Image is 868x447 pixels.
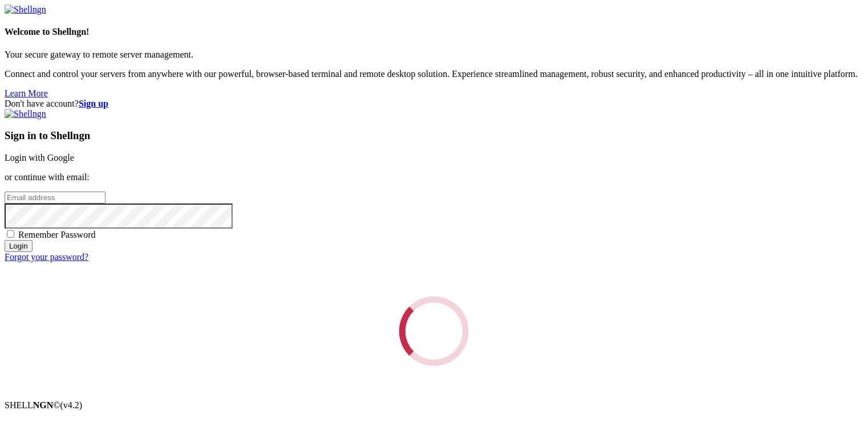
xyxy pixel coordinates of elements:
[5,153,74,162] a: Login with Google
[5,69,863,79] p: Connect and control your servers from anywhere with our powerful, browser-based terminal and remo...
[5,129,863,142] h3: Sign in to Shellngn
[5,5,46,15] img: Shellngn
[5,99,863,109] div: Don't have account?
[33,400,54,410] b: NGN
[79,99,108,108] a: Sign up
[5,27,863,37] h4: Welcome to Shellngn!
[5,240,33,252] input: Login
[7,230,14,238] input: Remember Password
[385,282,483,380] div: Loading...
[18,230,96,239] span: Remember Password
[5,88,48,98] a: Learn More
[60,400,83,410] span: 4.2.0
[5,192,106,204] input: Email address
[5,252,88,262] a: Forgot your password?
[5,109,46,119] img: Shellngn
[5,50,863,60] p: Your secure gateway to remote server management.
[5,172,863,182] p: or continue with email:
[5,400,82,410] span: SHELL ©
